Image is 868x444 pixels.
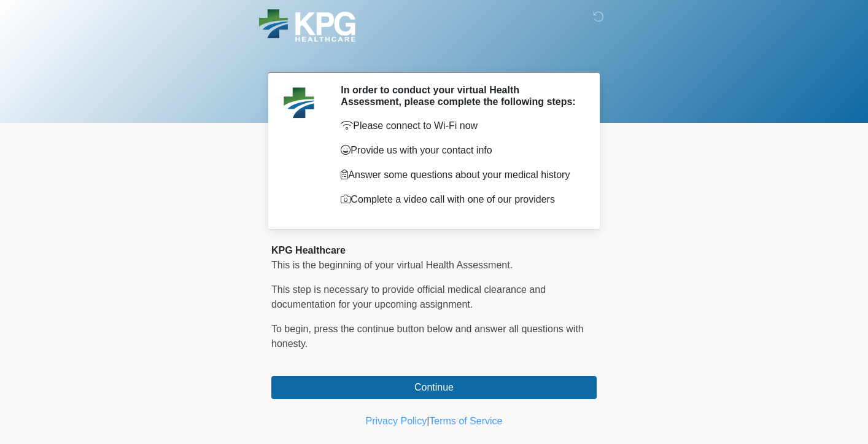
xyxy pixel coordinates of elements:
p: Complete a video call with one of our providers [341,192,578,207]
a: Privacy Policy [366,416,427,426]
div: KPG Healthcare [271,243,597,258]
button: Continue [271,376,597,399]
a: | [427,416,429,426]
span: This step is necessary to provide official medical clearance and documentation for your upcoming ... [271,284,546,310]
a: Terms of Service [429,416,502,426]
p: Provide us with your contact info [341,143,578,158]
p: Answer some questions about your medical history [341,168,578,182]
h2: In order to conduct your virtual Health Assessment, please complete the following steps: [341,84,578,107]
img: Agent Avatar [281,84,317,121]
span: This is the beginning of your virtual Health Assessment. [271,260,513,270]
p: Please connect to Wi-Fi now [341,119,578,133]
h1: ‎ ‎ ‎ [262,44,606,67]
img: KPG Healthcare Logo [259,9,355,42]
span: To begin, ﻿﻿﻿﻿﻿﻿﻿﻿﻿﻿﻿﻿﻿﻿﻿﻿﻿press the continue button below and answer all questions with honesty. [271,324,584,349]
